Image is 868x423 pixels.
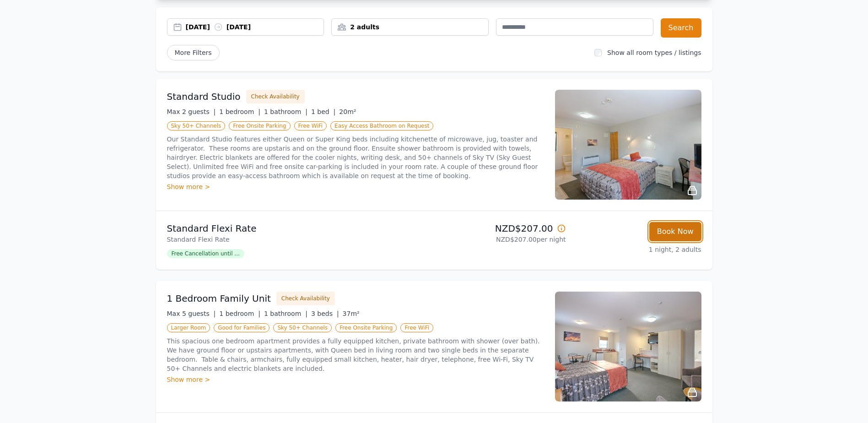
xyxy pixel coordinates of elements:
[167,310,216,317] span: Max 5 guests |
[573,245,701,254] p: 1 night, 2 adults
[400,323,433,332] span: Free WiFi
[167,249,244,258] span: Free Cancellation until ...
[649,222,701,241] button: Book Now
[167,292,271,305] h3: 1 Bedroom Family Unit
[339,108,356,115] span: 20m²
[186,22,324,32] div: [DATE] [DATE]
[219,310,260,317] span: 1 bedroom |
[294,121,327,130] span: Free WiFi
[229,121,290,130] span: Free Onsite Parking
[167,375,544,384] div: Show more >
[246,90,305,103] button: Check Availability
[167,45,220,60] span: More Filters
[273,323,332,332] span: Sky 50+ Channels
[167,235,431,244] p: Standard Flexi Rate
[167,323,210,332] span: Larger Room
[332,22,488,32] div: 2 adults
[607,49,701,56] label: Show all room types / listings
[661,18,701,38] button: Search
[330,121,433,130] span: Easy Access Bathroom on Request
[167,222,431,235] p: Standard Flexi Rate
[167,121,226,130] span: Sky 50+ Channels
[167,182,544,191] div: Show more >
[311,108,335,115] span: 1 bed |
[264,310,307,317] span: 1 bathroom |
[214,323,270,332] span: Good for Families
[276,292,335,305] button: Check Availability
[167,135,544,180] p: Our Standard Studio features either Queen or Super King beds including kitchenette of microwave, ...
[311,310,339,317] span: 3 beds |
[264,108,307,115] span: 1 bathroom |
[167,90,241,103] h3: Standard Studio
[438,235,566,244] p: NZD$207.00 per night
[167,336,544,373] p: This spacious one bedroom apartment provides a fully equipped kitchen, private bathroom with show...
[219,108,260,115] span: 1 bedroom |
[438,222,566,235] p: NZD$207.00
[343,310,360,317] span: 37m²
[335,323,397,332] span: Free Onsite Parking
[167,108,216,115] span: Max 2 guests |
